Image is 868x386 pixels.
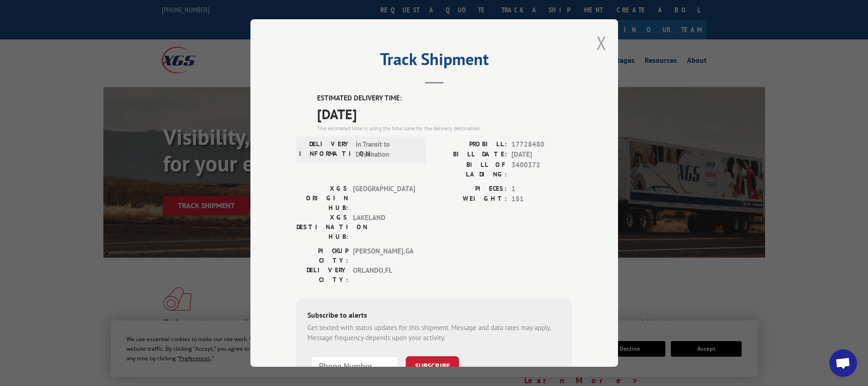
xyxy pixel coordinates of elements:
span: LAKELAND [353,213,415,242]
span: [DATE] [511,149,572,160]
button: Close modal [596,31,607,55]
label: BILL OF LADING: [434,160,507,179]
label: BILL DATE: [434,149,507,160]
span: 1 [511,184,572,194]
label: DELIVERY CITY: [296,265,348,285]
span: In Transit to Destination [356,139,418,160]
div: Subscribe to alerts [307,309,561,323]
label: XGS DESTINATION HUB: [296,213,348,242]
input: Phone Number [311,356,398,375]
div: The estimated time is using the time zone for the delivery destination. [317,124,572,132]
label: DELIVERY INFORMATION: [299,139,351,160]
h2: Track Shipment [296,53,572,70]
button: SUBSCRIBE [406,356,459,375]
span: [GEOGRAPHIC_DATA] [353,184,415,213]
label: ESTIMATED DELIVERY TIME: [317,93,572,104]
span: 3400372 [511,160,572,179]
div: Open chat [829,349,857,377]
span: ORLANDO , FL [353,265,415,285]
span: [DATE] [317,104,572,124]
label: XGS ORIGIN HUB: [296,184,348,213]
span: 181 [511,194,572,204]
div: Get texted with status updates for this shipment. Message and data rates may apply. Message frequ... [307,323,561,343]
span: 17728480 [511,139,572,150]
label: WEIGHT: [434,194,507,204]
label: PIECES: [434,184,507,194]
label: PROBILL: [434,139,507,150]
span: [PERSON_NAME] , GA [353,246,415,265]
label: PICKUP CITY: [296,246,348,265]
